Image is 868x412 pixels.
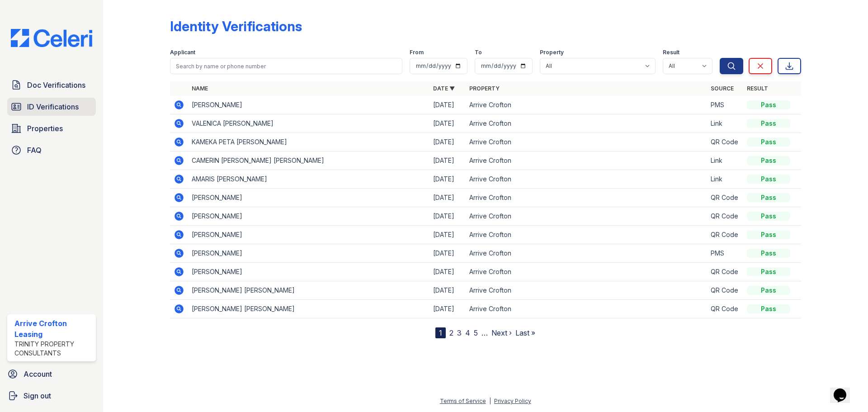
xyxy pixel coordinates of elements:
div: Identity Verifications [170,18,302,34]
td: [DATE] [429,263,466,281]
div: Pass [747,137,790,147]
td: QR Code [707,300,743,318]
td: [PERSON_NAME] [188,96,429,114]
span: FAQ [27,145,42,156]
div: Pass [747,304,790,313]
td: [PERSON_NAME] [188,226,429,244]
div: Pass [747,230,790,239]
label: Applicant [170,49,195,56]
td: KAMEKA PETA [PERSON_NAME] [188,133,429,152]
a: Result [747,85,768,92]
a: Name [192,85,208,92]
span: Doc Verifications [27,80,85,90]
div: 1 [435,327,446,338]
div: Arrive Crofton Leasing [14,318,92,340]
div: Pass [747,249,790,258]
td: [PERSON_NAME] [188,244,429,263]
div: | [489,398,491,404]
div: Pass [747,267,790,276]
td: QR Code [707,189,743,207]
a: Sign out [4,387,99,405]
td: [DATE] [429,189,466,207]
a: Terms of Service [440,398,486,404]
a: Last » [515,328,535,337]
div: Pass [747,100,790,109]
td: [DATE] [429,226,466,244]
td: Arrive Crofton [466,226,707,244]
td: [DATE] [429,300,466,318]
td: CAMERIN [PERSON_NAME] [PERSON_NAME] [188,152,429,170]
td: Arrive Crofton [466,114,707,133]
a: Date ▼ [433,85,455,92]
td: Link [707,114,743,133]
td: Link [707,152,743,170]
td: [DATE] [429,114,466,133]
img: CE_Logo_Blue-a8612792a0a2168367f1c8372b55b34899dd931a85d93a1a3d3e32e68fde9ad4.png [4,29,99,47]
td: Arrive Crofton [466,207,707,226]
a: 3 [457,328,462,337]
label: From [410,49,424,56]
td: [DATE] [429,170,466,189]
td: Arrive Crofton [466,263,707,281]
div: Trinity Property Consultants [14,340,92,358]
td: VALENICA [PERSON_NAME] [188,114,429,133]
td: PMS [707,244,743,263]
td: [PERSON_NAME] [PERSON_NAME] [188,300,429,318]
td: Arrive Crofton [466,300,707,318]
td: QR Code [707,133,743,152]
div: Pass [747,175,790,184]
td: [DATE] [429,207,466,226]
div: Pass [747,286,790,295]
td: QR Code [707,281,743,300]
label: To [475,49,482,56]
td: Arrive Crofton [466,244,707,263]
a: Source [711,85,734,92]
td: Arrive Crofton [466,189,707,207]
td: [DATE] [429,96,466,114]
td: Arrive Crofton [466,96,707,114]
td: Arrive Crofton [466,170,707,189]
div: Pass [747,193,790,202]
td: QR Code [707,226,743,244]
td: AMARIS [PERSON_NAME] [188,170,429,189]
td: PMS [707,96,743,114]
td: [PERSON_NAME] [188,189,429,207]
td: [PERSON_NAME] [PERSON_NAME] [188,281,429,300]
td: [DATE] [429,281,466,300]
td: [DATE] [429,152,466,170]
td: [DATE] [429,244,466,263]
td: QR Code [707,207,743,226]
a: Privacy Policy [494,398,531,404]
iframe: chat widget [830,376,859,403]
a: Account [4,365,99,383]
span: Account [24,369,52,379]
a: 5 [474,328,478,337]
div: Pass [747,119,790,128]
span: Properties [27,123,63,134]
span: Sign out [24,390,51,401]
a: Property [469,85,500,92]
a: 4 [465,328,470,337]
span: ID Verifications [27,101,79,112]
td: [PERSON_NAME] [188,263,429,281]
a: Properties [7,119,96,137]
span: … [481,327,488,338]
div: Pass [747,212,790,221]
td: Arrive Crofton [466,133,707,152]
td: [DATE] [429,133,466,152]
a: FAQ [7,141,96,159]
a: Doc Verifications [7,76,96,94]
a: Next › [491,328,512,337]
label: Property [540,49,564,56]
input: Search by name or phone number [170,58,402,74]
td: QR Code [707,263,743,281]
td: [PERSON_NAME] [188,207,429,226]
td: Arrive Crofton [466,281,707,300]
label: Result [663,49,679,56]
a: ID Verifications [7,98,96,116]
div: Pass [747,156,790,165]
a: 2 [449,328,453,337]
td: Link [707,170,743,189]
td: Arrive Crofton [466,152,707,170]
